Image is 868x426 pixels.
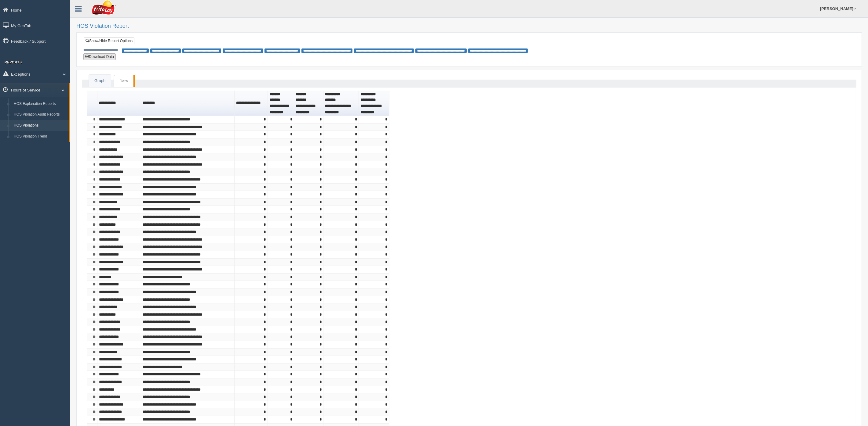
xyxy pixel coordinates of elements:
[141,91,235,116] th: Sort column
[83,53,116,60] button: Download Data
[11,109,69,120] a: HOS Violation Audit Reports
[11,120,69,131] a: HOS Violations
[294,91,323,116] th: Sort column
[89,75,111,87] a: Graph
[11,131,69,142] a: HOS Violation Trend
[268,91,294,116] th: Sort column
[97,91,141,116] th: Sort column
[76,23,862,29] h2: HOS Violation Report
[114,75,133,88] a: Data
[11,98,69,109] a: HOS Explanation Reports
[359,91,389,116] th: Sort column
[323,91,359,116] th: Sort column
[84,38,134,44] a: Show/Hide Report Options
[235,91,268,116] th: Sort column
